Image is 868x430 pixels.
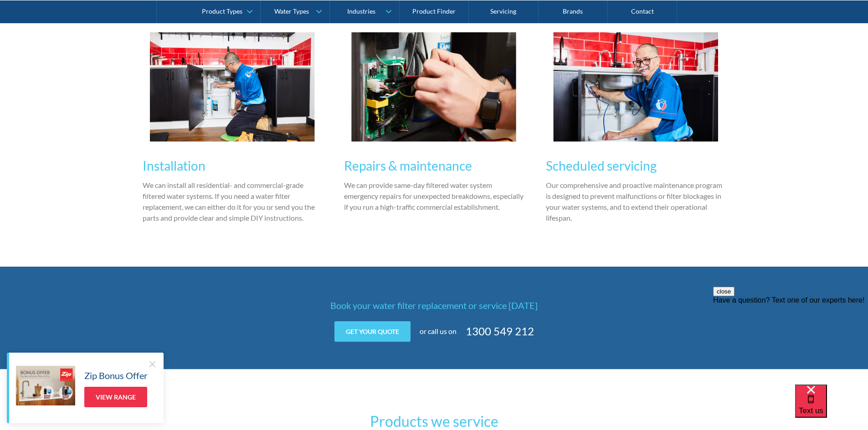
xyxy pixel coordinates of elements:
[420,326,457,337] p: or call us on
[546,156,726,175] h3: Scheduled servicing
[546,180,726,223] p: Our comprehensive and proactive maintenance program is designed to prevent malfunctions or filter...
[84,387,147,407] a: View Range
[143,180,323,223] p: We can install all residential- and commercial-grade filtered water systems. If you need a water ...
[351,32,516,142] img: The Water People team member working on switch board for water filter
[344,156,524,175] h3: Repairs & maintenance
[713,287,868,396] iframe: podium webchat widget prompt
[344,180,524,212] p: We can provide same-day filtered water system emergency repairs for unexpected breakdowns, especi...
[150,32,315,142] img: The Water People team member installing filter under sink
[347,7,375,15] div: Industries
[143,156,323,175] h3: Installation
[553,32,718,142] img: The Water People team member servicing water filter
[202,7,242,15] div: Product Types
[84,369,148,382] h5: Zip Bonus Offer
[795,384,868,430] iframe: podium webchat widget bubble
[466,323,534,339] a: 1300 549 212
[274,7,309,15] div: Water Types
[257,298,612,312] h3: Book your water filter replacement or service [DATE]
[334,321,411,342] a: Get your quote
[16,366,75,405] img: Zip Bonus Offer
